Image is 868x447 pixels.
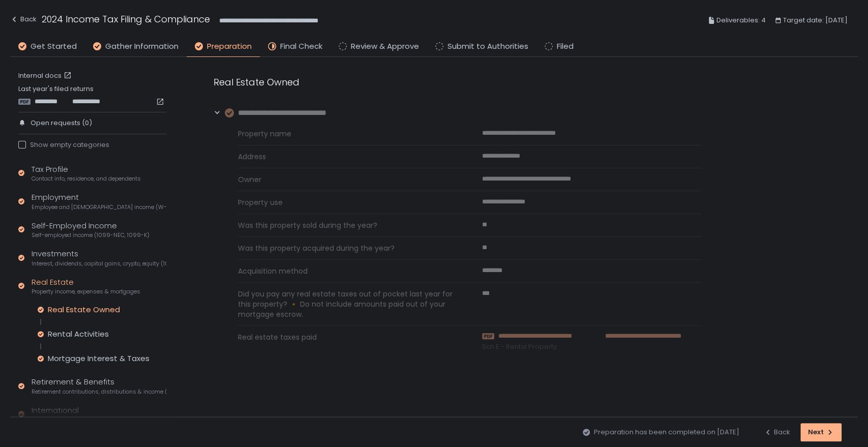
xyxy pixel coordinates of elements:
[10,12,37,29] button: Back
[238,332,458,351] span: Real estate taxes paid
[48,329,109,339] div: Rental Activities
[32,164,141,183] div: Tax Profile
[238,220,458,230] span: Was this property sold during the year?
[214,75,702,89] div: Real Estate Owned
[238,129,458,139] span: Property name
[32,260,166,267] span: Interest, dividends, capital gains, crypto, equity (1099s, K-1s)
[48,353,149,364] div: Mortgage Interest & Taxes
[32,288,140,295] span: Property income, expenses & mortgages
[105,41,178,52] span: Gather Information
[238,289,458,319] span: Did you pay any real estate taxes out of pocket last year for this property? 🔸 Do not include amo...
[32,248,166,267] div: Investments
[764,423,790,441] button: Back
[447,41,528,52] span: Submit to Authorities
[42,12,210,26] h1: 2024 Income Tax Filing & Compliance
[238,243,458,253] span: Was this property acquired during the year?
[557,41,574,52] span: Filed
[238,174,458,185] span: Owner
[764,428,790,437] div: Back
[31,118,92,128] span: Open requests (0)
[32,376,166,396] div: Retirement & Benefits
[18,84,166,106] div: Last year's filed returns
[32,388,166,396] span: Retirement contributions, distributions & income (1099-R, 5498)
[32,231,149,239] span: Self-employed income (1099-NEC, 1099-K)
[32,192,166,211] div: Employment
[10,13,37,25] div: Back
[351,41,419,52] span: Review & Approve
[32,175,141,183] span: Contact info, residence, and dependents
[800,423,842,441] button: Next
[207,41,252,52] span: Preparation
[31,41,77,52] span: Get Started
[32,416,161,424] span: Foreign accounts, income, and financial activity
[482,342,702,351] span: Sch E - Rental Property
[32,405,161,424] div: International
[18,71,74,80] a: Internal docs
[783,14,848,26] span: Target date: [DATE]
[238,197,458,207] span: Property use
[32,277,140,296] div: Real Estate
[238,152,458,162] span: Address
[238,266,458,276] span: Acquisition method
[48,305,120,315] div: Real Estate Owned
[280,41,322,52] span: Final Check
[32,220,149,240] div: Self-Employed Income
[32,203,166,211] span: Employee and [DEMOGRAPHIC_DATA] income (W-2s)
[594,428,739,437] span: Preparation has been completed on [DATE]
[808,428,834,437] div: Next
[716,14,766,26] span: Deliverables: 4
